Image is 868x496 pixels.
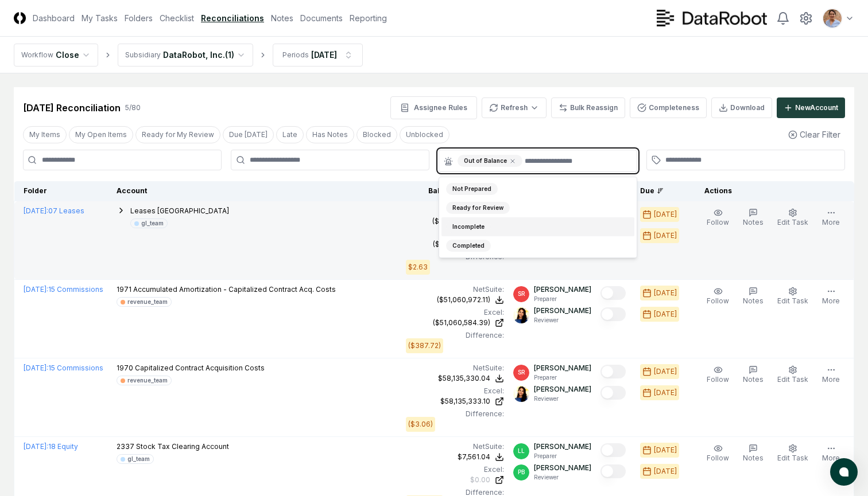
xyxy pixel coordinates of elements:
[406,442,504,452] div: NetSuite :
[704,442,731,466] button: Follow
[820,284,842,308] button: More
[820,442,842,466] button: More
[777,218,808,226] span: Edit Task
[707,375,729,384] span: Follow
[482,97,547,118] button: Refresh
[271,12,293,24] a: Notes
[741,284,766,308] button: Notes
[534,295,591,303] p: Preparer
[600,443,626,457] button: Mark complete
[24,285,48,294] span: [DATE] :
[437,295,504,305] button: ($51,060,972.11)
[14,12,26,24] img: Logo
[820,363,842,387] button: More
[24,364,48,372] span: [DATE] :
[408,419,433,429] div: ($3.06)
[273,44,363,67] button: Periods[DATE]
[458,452,490,462] div: $7,561.04
[406,330,504,341] div: Difference:
[518,368,525,377] span: SR
[458,155,522,167] div: Out of Balance
[600,365,626,378] button: Mark complete
[640,186,686,196] div: Due
[406,396,504,407] a: $58,135,333.10
[600,464,626,478] button: Mark complete
[117,442,134,451] span: 2337
[458,452,504,462] button: $7,561.04
[600,307,626,321] button: Mark complete
[14,44,363,67] nav: breadcrumb
[518,290,525,298] span: SR
[438,373,504,384] button: $58,135,330.04
[534,316,591,325] p: Reviewer
[141,219,164,228] div: gl_team
[654,309,677,319] div: [DATE]
[406,475,504,485] a: $0.00
[775,442,811,466] button: Edit Task
[408,341,441,351] div: ($387.72)
[446,202,510,214] div: Ready for Review
[406,252,504,262] div: Difference:
[707,454,729,462] span: Follow
[127,455,150,463] div: gl_team
[356,126,397,143] button: Blocked
[117,364,133,372] span: 1970
[654,388,677,398] div: [DATE]
[201,12,264,24] a: Reconciliations
[795,103,838,113] div: New Account
[24,442,78,451] a: [DATE]:18 Equity
[24,364,103,372] a: [DATE]:15 Commissions
[743,454,764,462] span: Notes
[438,373,490,384] div: $58,135,330.04
[777,375,808,384] span: Edit Task
[534,373,591,382] p: Preparer
[513,307,529,323] img: ACg8ocKO-3G6UtcSn9a5p2PdI879Oh_tobqT7vJnb_FmuK1XD8isku4=s96-c
[136,442,229,451] span: Stock Tax Clearing Account
[534,306,591,316] p: [PERSON_NAME]
[69,126,133,143] button: My Open Items
[777,97,845,118] button: NewAccount
[654,231,677,241] div: [DATE]
[534,395,591,403] p: Reviewer
[135,364,265,372] span: Capitalized Contract Acquisition Costs
[534,284,591,295] p: [PERSON_NAME]
[707,296,729,305] span: Follow
[551,97,625,118] button: Bulk Reassign
[23,126,67,143] button: My Items
[470,475,490,485] div: $0.00
[433,239,490,249] div: ($19,764,266.42)
[24,206,48,215] span: [DATE] :
[534,384,591,395] p: [PERSON_NAME]
[741,206,766,230] button: Notes
[135,126,220,143] button: Ready for My Review
[127,298,168,306] div: revenue_team
[311,49,337,61] div: [DATE]
[160,12,194,24] a: Checklist
[777,296,808,305] span: Edit Task
[657,10,767,26] img: DataRobot logo
[743,218,764,226] span: Notes
[24,206,84,215] a: [DATE]:07 Leases
[518,447,525,455] span: LL
[630,97,707,118] button: Completeness
[704,363,731,387] button: Follow
[127,376,168,385] div: revenue_team
[133,285,336,294] span: Accumulated Amortization - Capitalized Contract Acq. Costs
[223,126,274,143] button: Due Today
[276,126,304,143] button: Late
[400,126,449,143] button: Unblocked
[741,442,766,466] button: Notes
[432,216,490,226] div: ($19,764,263.79)
[117,285,131,294] span: 1971
[440,396,490,407] div: $58,135,333.10
[707,218,729,226] span: Follow
[695,186,845,196] div: Actions
[130,206,229,215] span: Leases [GEOGRAPHIC_DATA]
[830,458,858,486] button: atlas-launcher
[24,285,103,294] a: [DATE]:15 Commissions
[125,103,141,113] div: 5 / 80
[408,262,428,272] div: $2.63
[704,206,731,230] button: Follow
[23,101,121,115] div: [DATE] Reconciliation
[775,363,811,387] button: Edit Task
